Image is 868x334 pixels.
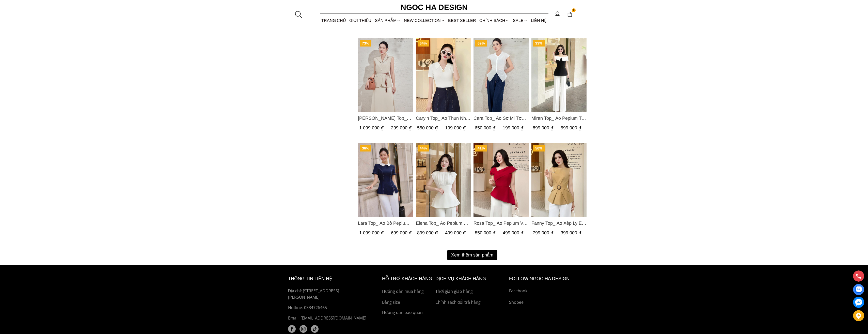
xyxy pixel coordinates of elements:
img: Rosa Top_ Áo Peplum Vai Lệch Xếp Ly Màu Đỏ A1064 [474,143,529,217]
span: 599.000 ₫ [560,125,581,130]
span: 1.099.000 ₫ [359,230,389,235]
a: Chính sách đổi trả hàng [435,299,507,306]
h6: hỗ trợ khách hàng [382,275,433,282]
a: Hướng dẫn mua hàng [382,288,433,295]
a: Product image - Fanny Top_ Áo Xếp Ly Eo Sát Nách Màu Bee A1068 [531,143,587,217]
img: Lara Top_ Áo Bò Peplum Vạt Chép Đính Cúc Mix Cổ Trắng A1058 [358,143,413,217]
span: 1.099.000 ₫ [359,125,389,130]
a: Ngoc Ha Design [396,1,472,13]
div: SẢN PHẨM [373,14,402,27]
a: GIỚI THIỆU [348,14,373,27]
a: BEST SELLER [447,14,478,27]
h6: Follow ngoc ha Design [509,275,580,282]
img: Elena Top_ Áo Peplum Cổ Nhún Màu Trắng A1066 [416,143,471,217]
span: Caryln Top_ Áo Thun Nhún Ngực Tay Cộc A1062 [416,115,471,122]
img: Caryln Top_ Áo Thun Nhún Ngực Tay Cộc A1062 [416,38,471,112]
span: 0 [572,8,576,12]
a: Link to Fanny Top_ Áo Xếp Ly Eo Sát Nách Màu Bee A1068 [531,220,587,227]
a: Link to Rosa Top_ Áo Peplum Vai Lệch Xếp Ly Màu Đỏ A1064 [474,220,529,227]
span: 899.000 ₫ [417,230,443,235]
a: Thời gian giao hàng [435,288,507,295]
a: facebook (1) [288,325,296,333]
a: Display image [853,284,864,295]
h6: Dịch vụ khách hàng [435,275,507,282]
span: Lara Top_ Áo Bò Peplum Vạt Chép Đính Cúc Mix Cổ Trắng A1058 [358,220,413,227]
a: tiktok [311,325,319,333]
p: Địa chỉ: [STREET_ADDRESS][PERSON_NAME] [288,288,370,301]
a: Shopee [509,299,580,306]
div: Chính sách [478,14,511,27]
span: 550.000 ₫ [417,125,443,130]
span: 899.000 ₫ [532,125,558,130]
a: Facebook [509,288,580,294]
span: 499.000 ₫ [503,230,523,235]
a: Link to Miran Top_ Áo Peplum Trễ Vai Phối Trắng Đen A1069 [531,115,587,122]
h6: thông tin liên hệ [288,275,370,282]
a: Product image - Miran Top_ Áo Peplum Trễ Vai Phối Trắng Đen A1069 [531,38,587,112]
span: 399.000 ₫ [560,230,581,235]
img: Audrey Top_ Áo Vest Linen Dáng Suông A1074 [358,38,413,112]
span: 699.000 ₫ [391,230,412,235]
img: img-CART-ICON-ksit0nf1 [567,11,573,17]
a: Hotline: 0334726465 [288,305,370,311]
img: instagram [299,325,307,333]
button: Xem thêm sản phẩm [447,250,497,260]
a: Product image - Rosa Top_ Áo Peplum Vai Lệch Xếp Ly Màu Đỏ A1064 [474,143,529,217]
a: Link to Lara Top_ Áo Bò Peplum Vạt Chép Đính Cúc Mix Cổ Trắng A1058 [358,220,413,227]
img: Fanny Top_ Áo Xếp Ly Eo Sát Nách Màu Bee A1068 [531,143,587,217]
a: Link to Caryln Top_ Áo Thun Nhún Ngực Tay Cộc A1062 [416,115,471,122]
a: LIÊN HỆ [529,14,548,27]
span: 499.000 ₫ [445,230,465,235]
span: 650.000 ₫ [475,125,500,130]
a: Product image - Cara Top_ Áo Sơ Mi Tơ Rớt Vai Nhún Eo Màu Trắng A1073 [474,38,529,112]
p: Email: [EMAIL_ADDRESS][DOMAIN_NAME] [288,315,370,322]
span: Elena Top_ Áo Peplum Cổ Nhún Màu Trắng A1066 [416,220,471,227]
a: Bảng size [382,299,433,306]
a: Hướng dẫn bảo quản [382,309,433,316]
span: 299.000 ₫ [391,125,412,130]
span: 199.000 ₫ [445,125,465,130]
a: Link to Cara Top_ Áo Sơ Mi Tơ Rớt Vai Nhún Eo Màu Trắng A1073 [474,115,529,122]
span: 199.000 ₫ [503,125,523,130]
a: Product image - Elena Top_ Áo Peplum Cổ Nhún Màu Trắng A1066 [416,143,471,217]
a: Product image - Caryln Top_ Áo Thun Nhún Ngực Tay Cộc A1062 [416,38,471,112]
span: Miran Top_ Áo Peplum Trễ Vai Phối Trắng Đen A1069 [531,115,587,122]
a: NEW COLLECTION [402,14,446,27]
img: Miran Top_ Áo Peplum Trễ Vai Phối Trắng Đen A1069 [531,38,587,112]
a: SALE [511,14,529,27]
span: Rosa Top_ Áo Peplum Vai Lệch Xếp Ly Màu Đỏ A1064 [474,220,529,227]
a: TRANG CHỦ [320,14,348,27]
a: messenger [853,297,864,308]
a: Product image - Audrey Top_ Áo Vest Linen Dáng Suông A1074 [358,38,413,112]
a: Link to Audrey Top_ Áo Vest Linen Dáng Suông A1074 [358,115,413,122]
img: Cara Top_ Áo Sơ Mi Tơ Rớt Vai Nhún Eo Màu Trắng A1073 [474,38,529,112]
span: 850.000 ₫ [475,230,500,235]
span: Cara Top_ Áo Sơ Mi Tơ Rớt Vai Nhún Eo Màu Trắng A1073 [474,115,529,122]
a: Product image - Lara Top_ Áo Bò Peplum Vạt Chép Đính Cúc Mix Cổ Trắng A1058 [358,143,413,217]
span: Fanny Top_ Áo Xếp Ly Eo Sát Nách Màu Bee A1068 [531,220,587,227]
a: Link to Elena Top_ Áo Peplum Cổ Nhún Màu Trắng A1066 [416,220,471,227]
img: Display image [855,286,862,293]
span: [PERSON_NAME] Top_ Áo Vest Linen Dáng Suông A1074 [358,115,413,122]
span: 799.000 ₫ [532,230,558,235]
